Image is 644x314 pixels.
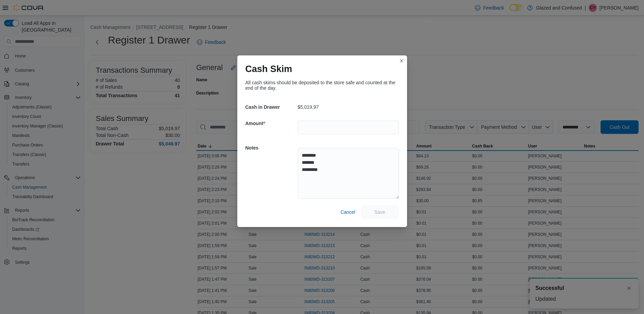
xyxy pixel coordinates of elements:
[398,57,406,65] button: Closes this modal window
[245,117,296,130] h5: Amount
[341,209,355,215] span: Cancel
[298,104,319,110] p: $5,019.97
[245,64,292,74] h1: Cash Skim
[245,100,296,114] h5: Cash in Drawer
[338,205,358,219] button: Cancel
[361,205,399,219] button: Save
[374,209,385,215] span: Save
[245,141,296,155] h5: Notes
[245,80,399,91] div: All cash skims should be deposited to the store safe and counted at the end of the day.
